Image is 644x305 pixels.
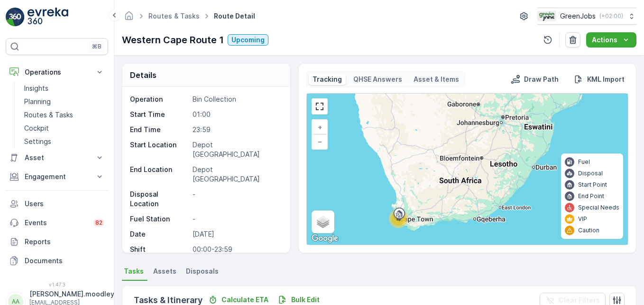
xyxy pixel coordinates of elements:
p: 01:00 [193,110,281,119]
p: Start Point [578,181,607,189]
div: 0 [307,94,628,245]
a: Events82 [6,213,108,232]
img: logo_light-DOdMpM7g.png [28,8,68,27]
a: Settings [20,135,108,148]
a: Zoom Out [313,134,327,149]
p: Users [25,199,104,209]
p: Bulk Edit [291,295,320,305]
p: Asset [25,153,89,162]
button: Upcoming [228,34,268,46]
p: Fuel Station [130,214,189,224]
span: + [318,123,322,131]
div: 11 [389,209,408,228]
p: 82 [95,219,102,227]
p: Shift [130,245,189,254]
p: 00:00-23:59 [193,245,281,254]
a: Open this area in Google Maps (opens a new window) [309,232,340,245]
p: Actions [592,35,617,45]
p: Settings [24,137,51,146]
p: End Location [130,165,189,184]
a: Documents [6,251,108,270]
button: Operations [6,63,108,82]
p: GreenJobs [560,11,596,21]
img: logo [6,8,25,27]
span: Route Detail [212,11,257,21]
p: Asset & Items [414,75,459,84]
p: Start Location [130,140,189,159]
p: Cockpit [24,124,49,133]
p: Depot [GEOGRAPHIC_DATA] [193,140,281,159]
a: Reports [6,232,108,251]
p: Planning [24,97,51,106]
p: Bin Collection [193,95,281,104]
img: Green_Jobs_Logo.png [537,11,556,21]
p: Insights [24,84,48,93]
button: KML Import [570,74,628,85]
p: Draw Path [524,75,559,84]
img: Google [309,232,340,245]
p: Events [25,218,88,228]
p: Western Cape Route 1 [122,33,224,47]
button: Engagement [6,167,108,186]
p: Upcoming [231,35,265,45]
a: Routes & Tasks [148,12,200,20]
span: Disposals [186,267,219,276]
a: Planning [20,95,108,108]
p: Operations [25,67,89,77]
p: Clear Filters [559,295,600,305]
p: Disposal Location [130,190,189,209]
button: Asset [6,148,108,167]
p: End Time [130,125,189,134]
span: v 1.47.3 [6,282,108,287]
a: Cockpit [20,122,108,135]
p: Disposal [578,170,603,177]
p: Operation [130,95,189,104]
button: Actions [586,32,636,48]
p: Caution [578,227,599,234]
button: Draw Path [507,74,562,85]
a: Homepage [124,14,134,22]
p: Routes & Tasks [24,110,73,120]
p: Date [130,229,189,239]
a: Zoom In [313,120,327,134]
p: ⌘B [92,43,101,50]
p: QHSE Answers [353,75,402,84]
p: End Point [578,192,604,200]
p: [DATE] [193,229,281,239]
p: KML Import [587,75,625,84]
p: - [193,214,281,224]
p: 23:59 [193,125,281,134]
p: Start Time [130,110,189,119]
p: VIP [578,215,587,223]
p: Reports [25,237,104,247]
a: View Fullscreen [313,99,327,114]
a: Insights [20,82,108,95]
span: Assets [153,267,176,276]
p: ( +02:00 ) [599,12,623,20]
p: [PERSON_NAME].moodley [29,289,114,299]
p: Depot [GEOGRAPHIC_DATA] [193,165,281,184]
a: Routes & Tasks [20,108,108,122]
p: Details [130,69,156,81]
p: Calculate ETA [221,295,268,305]
p: Engagement [25,172,89,181]
p: - [193,190,281,209]
span: − [318,137,322,145]
p: Fuel [578,158,590,166]
span: Tasks [124,267,144,276]
p: Documents [25,256,104,266]
a: Layers [313,211,333,232]
button: GreenJobs(+02:00) [537,8,636,25]
a: Users [6,194,108,213]
p: Tracking [313,75,342,84]
p: Special Needs [578,204,619,211]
